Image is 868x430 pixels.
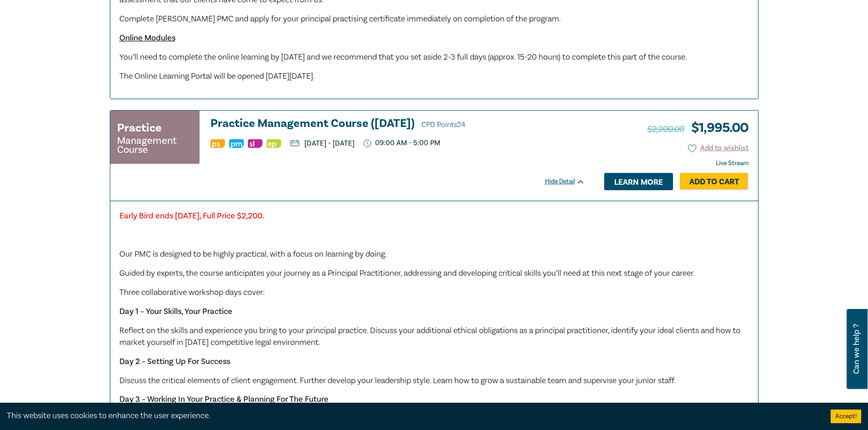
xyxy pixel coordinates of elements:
[119,249,387,259] span: Our PMC is designed to be highly practical, with a focus on learning by doing.
[119,375,676,386] span: Discuss the critical elements of client engagement. Further develop your leadership style. Learn ...
[119,211,264,221] strong: Early Bird ends [DATE], Full Price $2,200.
[421,120,465,129] span: CPD Points 24
[119,325,740,348] span: Reflect on the skills and experience you bring to your principal practice. Discuss your additiona...
[364,139,441,147] p: 09:00 AM - 5:00 PM
[211,139,225,148] img: Professional Skills
[688,143,749,153] button: Add to wishlist
[290,140,354,147] p: [DATE] - [DATE]
[211,117,585,131] h3: Practice Management Course ([DATE])
[267,139,281,148] img: Ethics & Professional Responsibility
[545,177,595,186] div: Hide Detail
[119,268,695,278] span: Guided by experts, the course anticipates your journey as a Principal Practitioner, addressing an...
[119,14,561,24] span: Complete [PERSON_NAME] PMC and apply for your principal practising certificate immediately on com...
[119,287,265,298] span: Three collaborative workshop days cover:
[119,394,329,405] strong: Day 3 – Working In Your Practice & Planning For The Future
[604,173,673,190] a: Learn more
[119,71,315,81] span: The Online Learning Portal will be opened [DATE][DATE].
[852,314,861,384] span: Can we help ?
[229,139,244,148] img: Practice Management & Business Skills
[211,117,585,131] a: Practice Management Course ([DATE]) CPD Points24
[248,139,262,148] img: Substantive Law
[119,356,230,367] strong: Day 2 – Setting Up For Success
[119,33,175,43] u: Online Modules
[119,52,687,62] span: You’ll need to complete the online learning by [DATE] and we recommend that you set aside 2-3 ful...
[117,136,193,154] small: Management Course
[119,306,232,317] strong: Day 1 – Your Skills, Your Practice
[831,410,861,423] button: Accept cookies
[680,173,749,190] a: Add to Cart
[647,123,684,135] span: $2,200.00
[117,120,162,136] h3: Practice
[7,410,817,422] div: This website uses cookies to enhance the user experience.
[716,159,749,167] strong: Live Stream
[647,117,749,138] h3: $ 1,995.00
